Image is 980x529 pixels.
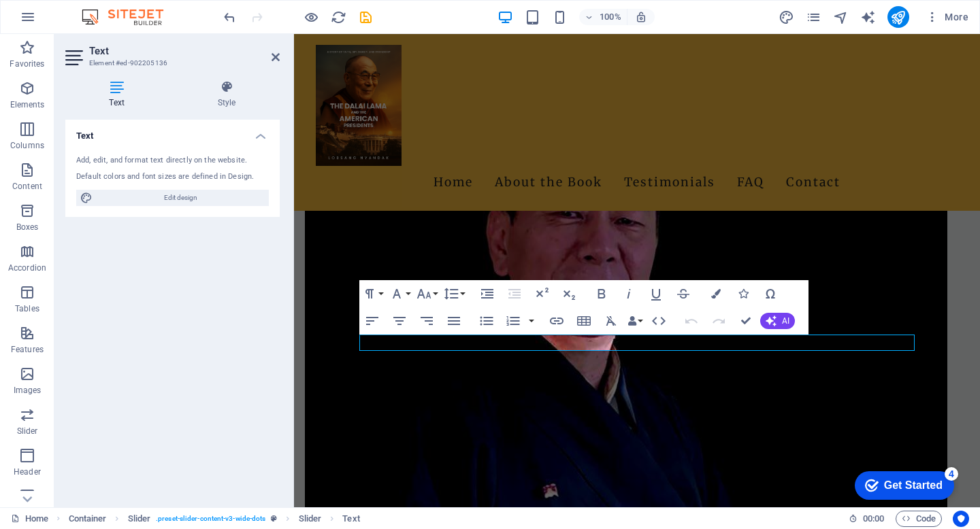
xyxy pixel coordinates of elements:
div: Default colors and font sizes are defined in Design. [76,171,269,183]
i: On resize automatically adjust zoom level to fit chosen device. [635,11,647,23]
button: Ordered List [526,307,537,335]
button: Font Size [414,280,440,307]
button: Icons [730,280,756,307]
span: Code [902,511,936,527]
i: This element is a customizable preset [271,515,277,522]
button: Confirm (⌘+⏎) [733,307,759,335]
button: Line Height [441,280,467,307]
span: Click to select. Double-click to edit [69,511,107,527]
h6: Session time [849,511,885,527]
p: Images [14,385,42,396]
button: Ordered List [500,307,526,335]
p: Slider [17,426,38,437]
h2: Text [89,45,280,57]
button: Edit design [76,190,269,206]
button: Undo (⌘Z) [679,307,704,335]
p: Tables [15,303,39,314]
button: Usercentrics [953,511,969,527]
p: Header [14,466,41,477]
button: Unordered List [474,307,500,335]
button: Underline (⌘U) [643,280,669,307]
i: Publish [890,10,906,25]
button: Subscript [556,280,582,307]
button: Strikethrough [670,280,696,307]
button: Align Right [414,307,440,335]
span: AI [782,317,789,325]
a: Click to cancel selection. Double-click to open Pages [11,511,48,527]
button: Increase Indent [474,280,500,307]
p: Accordion [8,262,46,273]
button: Align Left [359,307,385,335]
i: Design (Ctrl+Alt+Y) [779,10,794,25]
span: : [872,513,875,524]
button: publish [887,6,909,28]
span: Click to select. Double-click to edit [342,511,359,527]
h4: Style [174,80,280,109]
h3: Element #ed-902205136 [89,57,252,69]
button: save [357,9,374,25]
p: Columns [10,140,44,151]
button: Data Bindings [625,307,644,335]
p: Elements [10,99,45,110]
span: Click to select. Double-click to edit [128,511,151,527]
button: pages [806,9,822,25]
button: Bold (⌘B) [589,280,615,307]
button: undo [221,9,238,25]
button: Italic (⌘I) [616,280,642,307]
button: Redo (⌘⇧Z) [706,307,732,335]
span: 00 00 [863,511,884,527]
button: Code [896,511,942,527]
p: Features [11,344,44,355]
button: Click here to leave preview mode and continue editing [303,9,319,25]
div: Get Started [40,15,99,27]
button: Font Family [387,280,412,307]
button: Clear Formatting [598,307,624,335]
h4: Text [65,120,280,144]
div: 4 [101,3,114,16]
button: Align Center [387,307,412,335]
p: Content [12,181,42,192]
button: Insert Table [571,307,597,335]
span: . preset-slider-content-v3-wide-dots [156,511,265,527]
span: Click to select. Double-click to edit [299,511,322,527]
nav: breadcrumb [69,511,360,527]
button: Decrease Indent [502,280,527,307]
h4: Text [65,80,174,109]
button: Colors [703,280,729,307]
button: AI [760,313,795,329]
i: Navigator [833,10,849,25]
button: reload [330,9,346,25]
button: text_generator [860,9,877,25]
button: navigator [833,9,849,25]
button: Superscript [529,280,555,307]
button: design [779,9,795,25]
button: Align Justify [441,307,467,335]
button: 100% [579,9,627,25]
p: Favorites [10,58,44,69]
div: Get Started 4 items remaining, 20% complete [11,7,110,35]
button: More [920,6,974,28]
i: AI Writer [860,10,876,25]
h6: 100% [600,9,621,25]
i: Reload page [331,10,346,25]
i: Pages (Ctrl+Alt+S) [806,10,821,25]
button: Insert Link [544,307,570,335]
span: More [926,10,968,24]
div: Add, edit, and format text directly on the website. [76,155,269,167]
button: HTML [646,307,672,335]
img: Editor Logo [78,9,180,25]
span: Edit design [97,190,265,206]
button: Special Characters [757,280,783,307]
button: Paragraph Format [359,280,385,307]
i: Save (Ctrl+S) [358,10,374,25]
p: Boxes [16,222,39,233]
